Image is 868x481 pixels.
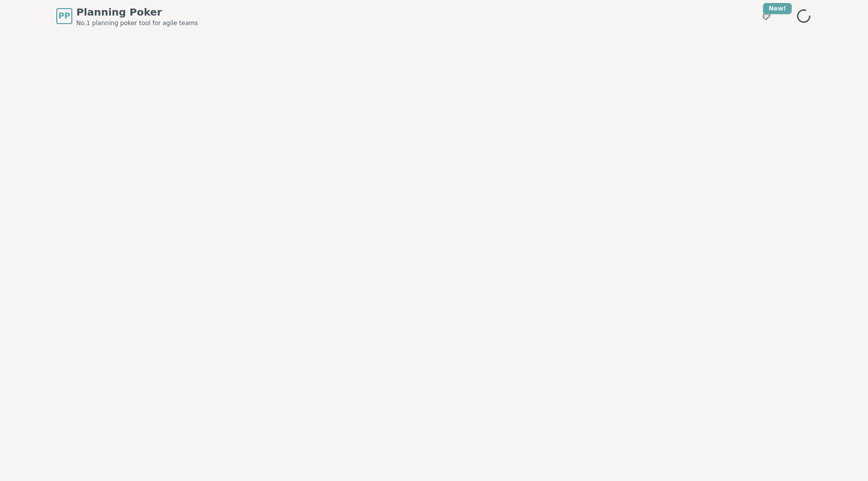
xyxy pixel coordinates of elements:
span: PP [58,10,70,22]
span: No.1 planning poker tool for agile teams [76,19,198,27]
div: New! [763,3,792,14]
a: PPPlanning PokerNo.1 planning poker tool for agile teams [56,5,198,27]
span: Planning Poker [76,5,198,19]
button: New! [757,7,776,25]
